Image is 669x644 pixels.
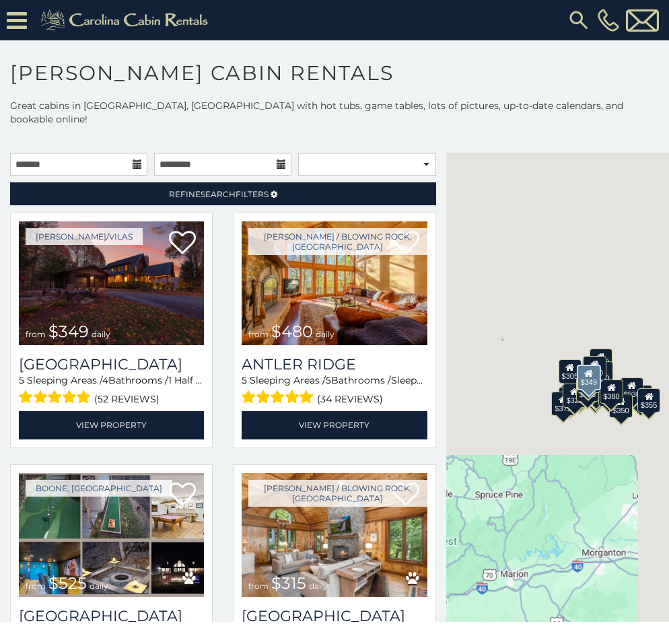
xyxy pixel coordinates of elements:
span: daily [90,581,108,591]
img: Diamond Creek Lodge [19,221,204,345]
img: Wildlife Manor [19,473,204,597]
span: daily [316,329,334,339]
a: [GEOGRAPHIC_DATA] [19,355,204,373]
h3: Wildlife Manor [19,607,204,625]
div: $320 [584,356,606,380]
a: Antler Ridge from $480 daily [242,221,427,345]
div: Sleeping Areas / Bathrooms / Sleeps: [19,373,204,408]
a: [PHONE_NUMBER] [594,9,623,32]
div: Sleeping Areas / Bathrooms / Sleeps: [242,373,427,408]
a: View Property [19,411,204,439]
div: $395 [585,378,608,402]
span: 5 [326,374,331,386]
span: from [26,329,46,339]
a: [PERSON_NAME] / Blowing Rock, [GEOGRAPHIC_DATA] [248,480,427,507]
span: 5 [19,374,24,386]
a: View Property [242,411,427,439]
div: $375 [552,392,575,416]
div: $349 [577,365,601,390]
span: $315 [271,573,306,593]
a: RefineSearchFilters [10,182,436,205]
a: Wildlife Manor from $525 daily [19,473,204,597]
img: Chimney Island [242,473,427,597]
span: (52 reviews) [94,390,160,408]
a: [PERSON_NAME]/Vilas [26,228,143,245]
a: Diamond Creek Lodge from $349 daily [19,221,204,345]
div: $350 [610,394,633,418]
div: $325 [563,383,586,407]
span: 4 [102,374,108,386]
a: [PERSON_NAME] / Blowing Rock, [GEOGRAPHIC_DATA] [248,228,427,255]
span: from [26,581,46,591]
span: daily [92,329,110,339]
h3: Chimney Island [242,607,427,625]
span: $480 [271,322,313,341]
span: from [248,329,269,339]
span: (34 reviews) [317,390,383,408]
div: $225 [576,378,599,402]
a: [GEOGRAPHIC_DATA] [242,607,427,625]
img: Khaki-logo.png [34,7,219,34]
span: from [248,581,269,591]
div: $355 [637,388,660,413]
span: daily [309,581,328,591]
span: 12 [423,374,432,386]
span: 1 Half Baths / [168,374,230,386]
div: $315 [584,382,607,406]
div: $380 [600,380,623,404]
div: $675 [586,380,608,404]
div: $210 [577,368,600,392]
span: $525 [48,573,87,593]
div: $305 [559,359,582,383]
a: Antler Ridge [242,355,427,373]
img: Antler Ridge [242,221,427,345]
div: $930 [621,378,643,402]
span: $349 [48,322,89,341]
span: Search [201,189,236,199]
span: Refine Filters [169,189,269,199]
img: search-regular.svg [567,8,591,32]
a: Boone, [GEOGRAPHIC_DATA] [26,480,172,497]
h3: Diamond Creek Lodge [19,355,204,373]
span: 5 [242,374,247,386]
a: Add to favorites [169,481,196,509]
a: [GEOGRAPHIC_DATA] [19,607,204,625]
a: Add to favorites [169,229,196,258]
div: $525 [590,348,612,372]
a: Chimney Island from $315 daily [242,473,427,597]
